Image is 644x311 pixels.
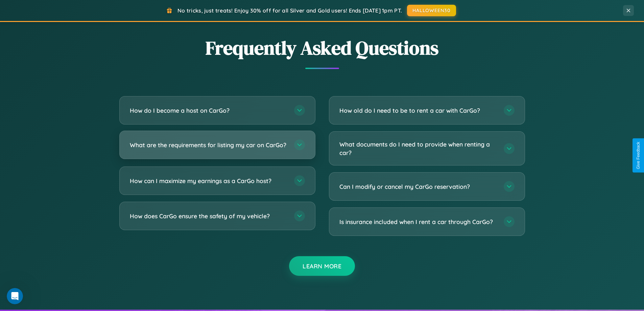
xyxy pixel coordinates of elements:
iframe: Intercom live chat [7,288,23,304]
button: HALLOWEEN30 [407,5,456,16]
h3: How does CarGo ensure the safety of my vehicle? [130,212,287,220]
span: No tricks, just treats! Enjoy 30% off for all Silver and Gold users! Ends [DATE] 1pm PT. [177,7,402,14]
h3: Can I modify or cancel my CarGo reservation? [339,182,497,191]
h3: How old do I need to be to rent a car with CarGo? [339,106,497,115]
h3: What documents do I need to provide when renting a car? [339,140,497,157]
button: Learn More [289,256,355,276]
h3: How can I maximize my earnings as a CarGo host? [130,177,287,185]
h3: How do I become a host on CarGo? [130,106,287,115]
h3: What are the requirements for listing my car on CarGo? [130,141,287,149]
h2: Frequently Asked Questions [119,35,525,61]
div: Give Feedback [636,142,641,169]
h3: Is insurance included when I rent a car through CarGo? [339,218,497,226]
